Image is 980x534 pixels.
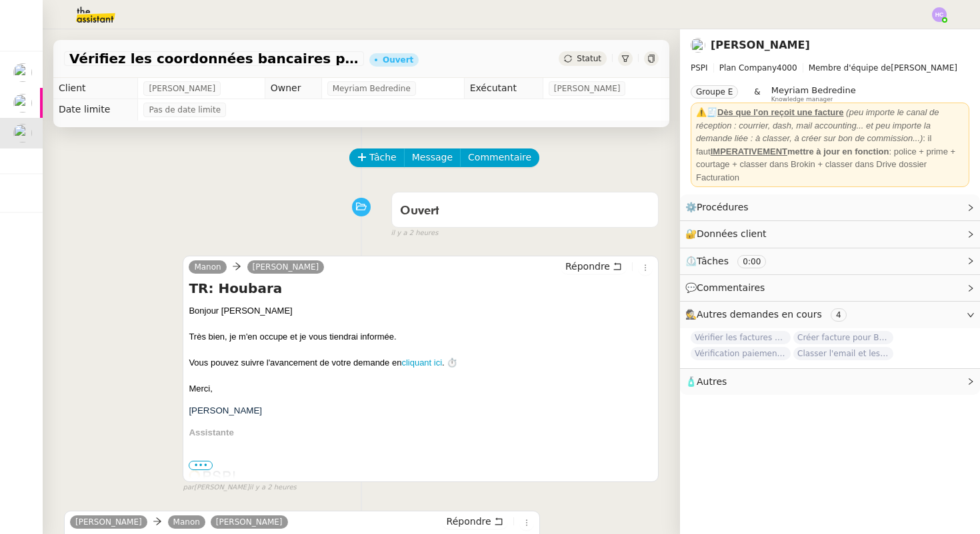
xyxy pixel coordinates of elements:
span: Commentaire [468,150,531,165]
span: 🔐 [685,226,772,242]
span: & [754,85,760,103]
img: svg [932,7,947,22]
td: Exécutant [464,78,543,99]
span: Meyriam Bedredine [771,85,856,95]
button: Tâche [349,148,405,167]
nz-tag: 4 [831,308,847,322]
span: par [183,482,194,493]
a: [PERSON_NAME] [247,261,325,273]
img: Une image contenant capture d’écran, cercle, Graphique, PoliceDescription générée automatiquement [189,470,235,481]
button: Commentaire [460,148,539,167]
span: Tâche [369,150,397,165]
td: Client [53,78,138,99]
h4: TR: Houbara [189,279,653,298]
span: Plan Company [719,63,777,73]
span: Répondre [565,260,610,273]
div: Bonjour [PERSON_NAME] [189,304,653,318]
span: Vérifier les factures non réglées [691,331,791,344]
div: Ouvert [383,56,413,64]
small: [PERSON_NAME] [183,482,296,493]
span: Autres [697,376,727,387]
span: Procédures [697,202,749,212]
span: il y a 2 heures [391,228,439,239]
span: [PERSON_NAME] [149,82,215,95]
td: Owner [265,78,321,99]
div: 🧴Autres [680,369,980,395]
span: Vérification paiements WYCC et MS [PERSON_NAME] [691,347,791,360]
img: users%2FTDxDvmCjFdN3QFePFNGdQUcJcQk1%2Favatar%2F0cfb3a67-8790-4592-a9ec-92226c678442 [13,94,32,113]
a: cliquant ici [401,358,442,368]
span: Autres demandes en cours [697,309,822,320]
u: Dès que l'on reçoit une facture [717,107,843,117]
a: Manon [189,261,226,273]
a: Manon [168,516,205,528]
span: ••• [189,461,213,470]
div: Très bien, je m'en occupe et je vous tiendrai informée. [189,330,653,344]
strong: mettre à jour en fonction [711,146,889,156]
span: Message [412,150,453,165]
span: Vérifiez les coordonnées bancaires pour le virement [69,52,359,65]
img: users%2FNmPW3RcGagVdwlUj0SIRjiM8zA23%2Favatar%2Fb3e8f68e-88d8-429d-a2bd-00fb6f2d12db [691,38,705,53]
span: 4000 [777,63,797,73]
span: Données client [697,228,767,239]
div: 💬Commentaires [680,275,980,301]
span: 🧴 [685,376,727,387]
span: Pas de date limite [149,103,221,117]
app-user-label: Knowledge manager [771,85,856,103]
div: ⏲️Tâches 0:00 [680,248,980,274]
span: Créer facture pour BELTERA [793,331,893,344]
div: ⚠️🧾 : il faut : police + prime + courtage + classer dans Brokin + classer dans Drive dossier Fact... [696,106,964,184]
em: (peu importe le canal de réception : courrier, dash, mail accounting... et peu importe la demande... [696,107,939,143]
button: Répondre [561,259,627,274]
span: Meyriam Bedredine [333,82,411,95]
u: IMPERATIVEMENT [711,146,787,156]
nz-tag: 0:00 [737,255,766,268]
div: 🕵️Autres demandes en cours 4 [680,302,980,328]
span: Classer l'email et les fichiers [793,347,893,360]
span: ⚙️ [685,200,755,215]
div: ⚙️Procédures [680,194,980,220]
span: 🕵️ [685,309,852,320]
td: Date limite [53,99,138,121]
span: [PERSON_NAME] [691,61,969,75]
a: [PERSON_NAME] [711,39,810,51]
img: users%2Fa6PbEmLwvGXylUqKytRPpDpAx153%2Favatar%2Ffanny.png [13,63,32,82]
a: [PERSON_NAME] [70,516,147,528]
span: 💬 [685,282,771,293]
span: PSPI [691,63,708,73]
span: Knowledge manager [771,96,833,103]
div: 🔐Données client [680,221,980,247]
nz-tag: Groupe E [691,85,738,99]
span: Ouvert [400,205,439,217]
div: Merci, [189,382,653,396]
div: Vous pouvez suivre l'avancement de votre demande en . ⏱️ [189,356,653,370]
button: Répondre [442,514,508,529]
button: Message [404,148,461,167]
span: Tâches [697,256,729,266]
img: users%2FNmPW3RcGagVdwlUj0SIRjiM8zA23%2Favatar%2Fb3e8f68e-88d8-429d-a2bd-00fb6f2d12db [13,124,32,142]
span: [PERSON_NAME] [189,405,262,415]
span: Commentaires [697,282,765,293]
a: [PERSON_NAME] [211,516,288,528]
span: Répondre [447,515,491,528]
span: Membre d'équipe de [809,63,891,73]
span: ⏲️ [685,256,777,266]
span: il y a 2 heures [249,482,297,493]
span: [PERSON_NAME] [554,82,621,95]
span: Statut [577,54,601,63]
span: Assistante [189,427,233,437]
